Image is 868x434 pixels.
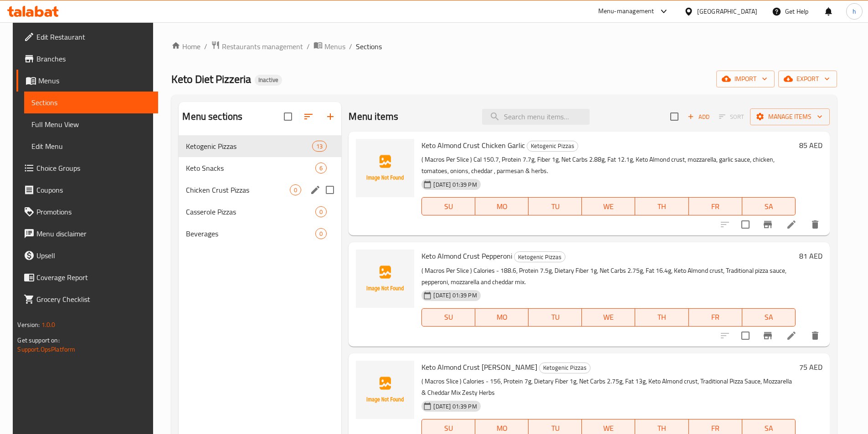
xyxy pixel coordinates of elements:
[757,214,779,235] button: Branch-specific-item
[527,141,578,152] div: Ketogenic Pizzas
[36,206,150,217] span: Promotions
[36,294,150,305] span: Grocery Checklist
[204,41,207,52] li: /
[17,319,40,331] span: Version:
[742,197,796,215] button: SA
[736,215,755,234] span: Select to update
[686,112,711,122] span: Add
[36,53,150,64] span: Branches
[527,141,578,151] span: Ketogenic Pizzas
[16,48,158,70] a: Branches
[635,197,688,215] button: TH
[684,110,713,124] span: Add item
[421,197,475,215] button: SU
[529,197,582,215] button: TU
[36,163,150,174] span: Choice Groups
[853,6,856,16] span: h
[17,334,59,346] span: Get support on:
[804,214,826,235] button: delete
[222,41,303,52] span: Restaurants management
[430,291,480,300] span: [DATE] 01:39 PM
[186,184,290,195] div: Chicken Crust Pizzas
[356,139,414,197] img: Keto Almond Crust Chicken Garlic
[582,197,635,215] button: WE
[36,31,150,42] span: Edit Restaurant
[529,308,582,327] button: TU
[298,106,319,128] span: Sort sections
[179,223,341,245] div: Beverages0
[426,311,472,324] span: SU
[799,139,822,152] h6: 85 AED
[532,200,578,213] span: TU
[290,184,301,195] div: items
[421,308,475,327] button: SU
[179,157,341,179] div: Keto Snacks6
[356,41,382,52] span: Sections
[171,41,200,52] a: Home
[426,200,472,213] span: SU
[693,200,739,213] span: FR
[41,319,56,331] span: 1.0.0
[24,92,158,113] a: Sections
[255,75,282,86] div: Inactive
[171,41,837,52] nav: breadcrumb
[31,141,150,152] span: Edit Menu
[746,200,792,213] span: SA
[171,69,251,89] span: Keto Diet Pizzeria
[16,266,158,288] a: Coverage Report
[750,108,830,125] button: Manage items
[430,180,480,189] span: [DATE] 01:39 PM
[313,142,326,151] span: 13
[639,311,685,324] span: TH
[639,200,685,213] span: TH
[16,26,158,48] a: Edit Restaurant
[598,6,654,17] div: Menu-management
[24,113,158,135] a: Full Menu View
[689,308,742,327] button: FR
[421,154,795,177] p: ( Macros Per Slice ) Cal 150.7, Protein 7.7g, Fiber 1g, Net Carbs 2.88g, Fat 12.1g, Keto Almond c...
[308,183,322,197] button: edit
[38,75,150,86] span: Menus
[16,288,158,310] a: Grocery Checklist
[482,109,590,125] input: search
[586,200,632,213] span: WE
[16,179,158,201] a: Coupons
[665,107,684,126] span: Select section
[475,197,529,215] button: MO
[179,179,341,201] div: Chicken Crust Pizzas0edit
[804,325,826,347] button: delete
[697,6,757,16] div: [GEOGRAPHIC_DATA]
[746,311,792,324] span: SA
[290,186,301,194] span: 0
[36,184,150,195] span: Coupons
[421,138,525,152] span: Keto Almond Crust Chicken Garlic
[356,250,414,308] img: Keto Almond Crust Pepperoni
[757,111,822,123] span: Manage items
[186,228,315,239] span: Beverages
[316,164,326,173] span: 6
[16,201,158,223] a: Promotions
[736,326,755,345] span: Select to update
[421,249,512,263] span: Keto Almond Crust Pepperoni
[356,361,414,419] img: Keto Almond Crust Margherita
[319,106,341,128] button: Add section
[799,250,822,262] h6: 81 AED
[479,200,525,213] span: MO
[16,245,158,266] a: Upsell
[307,41,310,52] li: /
[16,157,158,179] a: Choice Groups
[315,163,327,174] div: items
[716,71,775,87] button: import
[211,41,303,52] a: Restaurants management
[582,308,635,327] button: WE
[689,197,742,215] button: FR
[514,252,565,262] span: Ketogenic Pizzas
[179,201,341,223] div: Casserole Pizzas0
[539,363,591,373] div: Ketogenic Pizzas
[421,360,537,374] span: Keto Almond Crust [PERSON_NAME]
[179,132,341,248] nav: Menu sections
[16,70,158,92] a: Menus
[186,163,315,174] span: Keto Snacks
